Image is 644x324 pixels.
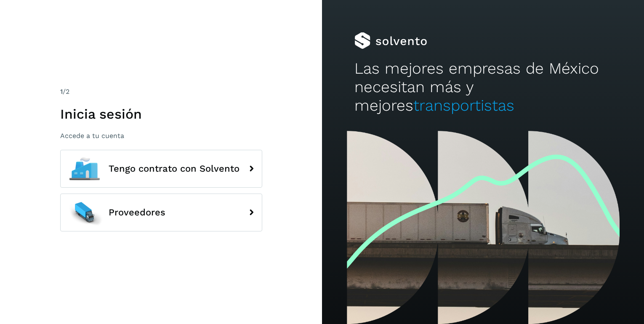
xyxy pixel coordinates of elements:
[109,164,240,174] span: Tengo contrato con Solvento
[60,87,262,97] div: /2
[60,150,262,188] button: Tengo contrato con Solvento
[60,88,63,96] span: 1
[60,132,262,140] p: Accede a tu cuenta
[60,106,262,122] h1: Inicia sesión
[60,194,262,231] button: Proveedores
[354,59,612,115] h2: Las mejores empresas de México necesitan más y mejores
[109,207,165,218] span: Proveedores
[413,96,514,114] span: transportistas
